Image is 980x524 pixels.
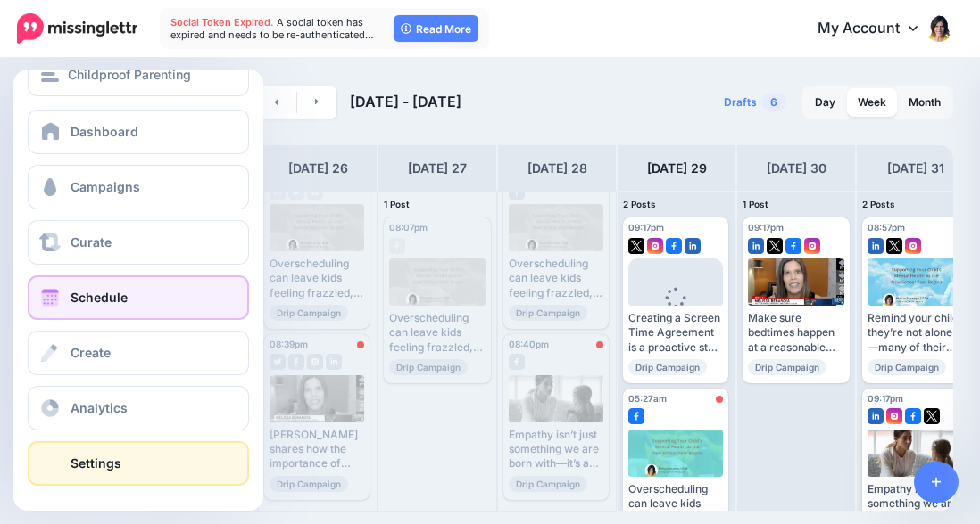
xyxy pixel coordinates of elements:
[868,359,946,375] span: Drip Campaign
[887,158,944,179] h4: [DATE] 31
[652,287,701,333] div: Loading
[28,110,249,154] a: Dashboard
[28,165,249,209] a: Campaigns
[509,428,603,471] div: Empathy isn’t just something we are born with—it’s a skill that can be nurtured through consisten...
[847,88,897,117] a: Week
[270,305,348,321] span: Drip Campaign
[748,222,784,233] span: 09:17pm
[270,257,364,300] div: Overscheduling can leave kids feeling frazzled, so allow space for relaxation and unstructured pl...
[886,238,902,254] img: twitter-square.png
[628,238,644,254] img: twitter-square.png
[28,220,249,265] a: Curate
[868,311,962,355] div: Remind your child they’re not alone—many of their peers are feeling nervous, too Read more 👉 [URL...
[41,66,59,82] img: menu.png
[886,408,902,424] img: instagram-square.png
[71,124,138,139] span: Dashboard
[868,408,884,424] img: linkedin-square.png
[628,222,664,233] span: 09:17pm
[350,93,461,111] span: [DATE] - [DATE]
[71,234,112,250] span: Curate
[628,311,723,355] div: Creating a Screen Time Agreement is a proactive step towards fostering a balanced and healthy dig...
[394,15,478,42] a: Read More
[326,354,342,370] img: linkedin-grey-square.png
[389,222,428,233] span: 08:07pm
[868,222,905,233] span: 08:57pm
[28,386,249,430] a: Analytics
[509,476,587,492] span: Drip Campaign
[270,184,286,200] img: linkedin-grey-square.png
[905,238,921,254] img: instagram-square.png
[28,52,249,96] button: Childproof Parenting
[288,354,304,370] img: facebook-grey-square.png
[868,238,884,254] img: linkedin-square.png
[28,275,249,320] a: Schedule
[408,158,467,179] h4: [DATE] 27
[509,339,549,349] span: 08:40pm
[288,184,304,200] img: twitter-grey-square.png
[761,94,786,111] span: 6
[767,158,826,179] h4: [DATE] 30
[767,238,783,254] img: twitter-square.png
[270,428,364,471] div: [PERSON_NAME] shares how the importance of starting routines and earlier bedtimes before school b...
[71,400,128,415] span: Analytics
[647,158,707,179] h4: [DATE] 29
[307,184,323,200] img: instagram-grey-square.png
[785,238,801,254] img: facebook-square.png
[804,238,820,254] img: instagram-square.png
[623,199,656,209] span: 2 Posts
[170,16,274,29] span: Social Token Expired.
[748,238,764,254] img: linkedin-square.png
[724,97,757,108] span: Drafts
[389,238,405,254] img: facebook-grey-square.png
[288,158,348,179] h4: [DATE] 26
[17,13,137,44] img: Missinglettr
[628,408,644,424] img: facebook-square.png
[71,455,121,471] span: Settings
[509,257,603,300] div: Overscheduling can leave kids feeling frazzled, so allow space for relaxation and unstructured pl...
[509,354,525,370] img: facebook-grey-square.png
[628,393,667,404] span: 05:27am
[71,290,128,305] span: Schedule
[509,184,525,200] img: facebook-grey-square.png
[685,238,701,254] img: linkedin-square.png
[389,311,486,355] div: Overscheduling can leave kids feeling frazzled, so allow space for relaxation and unstructured pl...
[170,16,374,41] span: A social token has expired and needs to be re-authenticated…
[868,393,903,404] span: 09:17pm
[647,238,663,254] img: instagram-square.png
[898,88,951,117] a: Month
[527,158,587,179] h4: [DATE] 28
[743,199,768,209] span: 1 Post
[862,199,895,209] span: 2 Posts
[384,199,410,209] span: 1 Post
[307,354,323,370] img: instagram-grey-square.png
[924,408,940,424] img: twitter-square.png
[270,339,308,349] span: 08:39pm
[389,359,468,375] span: Drip Campaign
[713,86,797,119] a: Drafts6
[71,345,111,360] span: Create
[28,331,249,375] a: Create
[628,359,707,375] span: Drip Campaign
[28,441,249,486] a: Settings
[68,64,191,85] span: Childproof Parenting
[270,354,286,370] img: twitter-grey-square.png
[748,311,844,355] div: Make sure bedtimes happen at a reasonable time again,” said [PERSON_NAME], [GEOGRAPHIC_DATA][DEMO...
[666,238,682,254] img: facebook-square.png
[804,88,846,117] a: Day
[800,7,953,51] a: My Account
[71,179,140,194] span: Campaigns
[905,408,921,424] img: facebook-square.png
[748,359,826,375] span: Drip Campaign
[509,305,587,321] span: Drip Campaign
[270,476,348,492] span: Drip Campaign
